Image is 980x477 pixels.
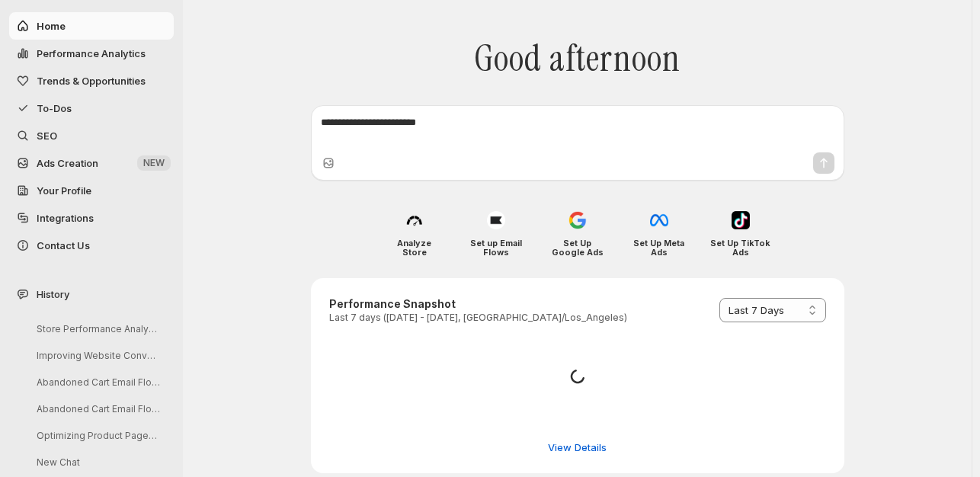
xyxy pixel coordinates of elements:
[24,317,169,341] button: Store Performance Analysis and Recommendations
[9,204,174,232] a: Integrations
[405,211,424,229] img: Analyze Store icon
[37,130,57,142] span: SEO
[9,122,174,149] a: SEO
[37,184,91,197] span: Your Profile
[9,232,174,259] button: Contact Us
[487,211,505,229] img: Set up Email Flows icon
[329,312,627,324] p: Last 7 days ([DATE] - [DATE], [GEOGRAPHIC_DATA]/Los_Angeles)
[474,37,681,81] span: Good afternoon
[9,40,174,67] button: Performance Analytics
[24,344,169,367] button: Improving Website Conversion from Increased Traffic
[9,149,174,177] button: Ads Creation
[37,75,146,87] span: Trends & Opportunities
[37,47,146,59] span: Performance Analytics
[629,238,689,257] h4: Set Up Meta Ads
[24,424,169,447] button: Optimizing Product Pages to Minimize Refunds
[37,102,72,114] span: To-Dos
[547,238,607,257] h4: Set Up Google Ads
[37,239,90,251] span: Contact Us
[24,370,169,394] button: Abandoned Cart Email Flow Strategy
[37,20,66,32] span: Home
[539,435,616,459] button: View detailed performance
[37,287,69,302] span: History
[37,212,94,224] span: Integrations
[9,94,174,122] button: To-Dos
[9,177,174,204] a: Your Profile
[466,238,526,257] h4: Set up Email Flows
[321,155,336,171] button: Upload image
[143,157,165,169] span: NEW
[650,211,668,229] img: Set Up Meta Ads icon
[568,211,587,229] img: Set Up Google Ads icon
[37,157,98,169] span: Ads Creation
[732,211,750,229] img: Set Up TikTok Ads icon
[24,397,169,421] button: Abandoned Cart Email Flow Strategy
[9,12,174,40] button: Home
[710,238,770,257] h4: Set Up TikTok Ads
[384,238,444,257] h4: Analyze Store
[548,440,607,455] span: View Details
[329,296,627,312] h3: Performance Snapshot
[24,450,169,474] button: New Chat
[9,67,174,94] button: Trends & Opportunities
